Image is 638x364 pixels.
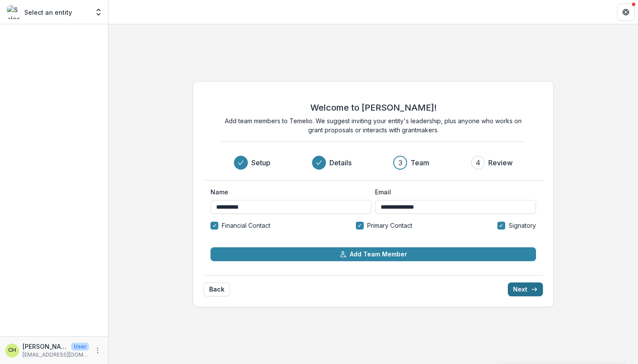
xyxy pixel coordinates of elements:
[7,5,21,19] img: Select an entity
[222,221,270,230] span: Financial Contact
[509,221,536,230] span: Signatory
[476,157,480,168] div: 4
[92,345,103,356] button: More
[398,157,402,168] div: 3
[210,247,536,261] button: Add Team Member
[71,343,89,351] p: User
[23,351,89,359] p: [EMAIL_ADDRESS][DOMAIN_NAME]
[221,116,525,134] p: Add team members to Temelio. We suggest inviting your entity's leadership, plus anyone who works ...
[210,187,366,197] label: Name
[8,348,16,353] div: Casey Hood
[92,3,105,21] button: Open entity switcher
[24,8,72,17] p: Select an entity
[488,157,513,168] h3: Review
[310,102,437,113] h2: Welcome to [PERSON_NAME]!
[204,282,230,296] button: Back
[329,157,352,168] h3: Details
[508,282,543,296] button: Next
[251,157,270,168] h3: Setup
[234,156,513,170] div: Progress
[375,187,531,197] label: Email
[411,157,429,168] h3: Team
[367,221,412,230] span: Primary Contact
[617,3,635,21] button: Get Help
[23,342,68,351] p: [PERSON_NAME]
